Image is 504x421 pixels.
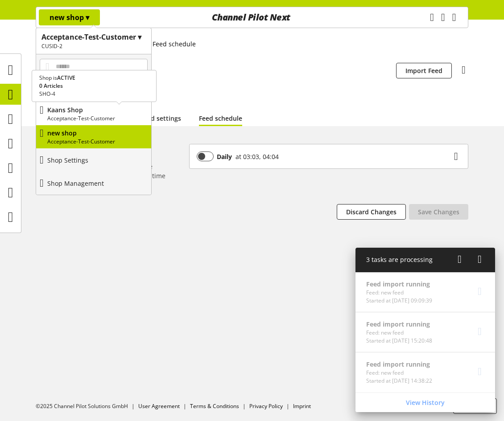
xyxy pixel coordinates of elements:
p: Acceptance-Test-Shop [47,82,148,91]
span: Import Feed [405,66,442,75]
a: Feed schedule [199,114,242,123]
nav: main navigation [36,7,468,28]
li: ©2025 Channel Pilot Solutions GmbH [36,402,138,410]
button: Discard Changes [337,204,406,220]
span: View History [406,398,445,407]
a: User Agreement [138,402,180,410]
a: Terms & Conditions [190,402,239,410]
button: Save Changes [409,204,468,220]
span: Save Changes [418,207,459,217]
div: at 03:03, 04:04 [232,152,279,161]
p: Kaans Shop [47,105,148,114]
h1: Acceptance-Test-Customer ▾ [41,32,146,42]
a: Imprint [293,402,311,410]
p: Acceptance-Test-Customer [47,114,148,123]
span: Discard Changes [346,207,397,217]
span: 3 tasks are processing [366,255,433,264]
p: new shop [47,128,148,138]
button: Import Feed [396,63,452,78]
p: Shop Settings [47,155,88,165]
p: new shop [50,12,89,23]
span: ▾ [86,12,89,22]
a: Privacy Policy [249,402,283,410]
a: View History [357,395,493,410]
b: Daily [217,152,232,161]
p: Acceptance-Test-Customer [47,91,148,99]
a: Shop Settings [36,148,151,172]
h2: CUSID-2 [41,42,146,50]
p: Acceptance-Test-Customer [47,138,148,146]
a: Shop Management [36,172,151,195]
p: Shop Management [47,179,104,188]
